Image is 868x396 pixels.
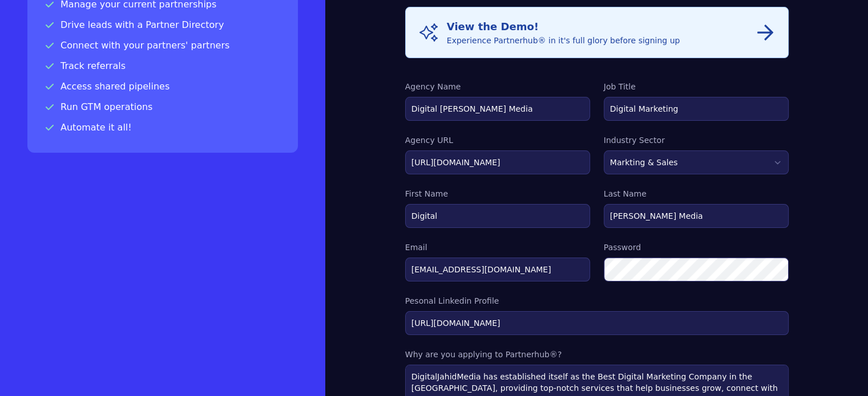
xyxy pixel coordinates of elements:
[405,204,590,228] input: John
[604,97,789,121] input: CEO
[405,258,590,281] input: alex@partnerhub.app
[405,150,590,174] input: https://app.partnerhub.app/
[604,204,789,228] input: Doe
[447,19,680,46] div: Experience Partnerhub® in it's full glory before signing up
[46,121,280,134] p: Automate it all!
[405,295,789,307] label: Pesonal Linkedin Profile
[405,81,590,92] label: Agency Name
[405,134,590,146] label: Agency URL
[405,188,590,199] label: First Name
[46,39,280,52] p: Connect with your partners' partners
[46,59,280,73] p: Track referrals
[405,311,789,335] input: https://www.linkedin.com/in/john-doe
[46,100,280,114] p: Run GTM operations
[604,188,789,199] label: Last Name
[46,80,280,93] p: Access shared pipelines
[447,21,539,32] span: View the Demo!
[405,242,590,253] label: Email
[604,242,789,253] label: Password
[405,97,590,121] input: Partnerhub®
[46,18,280,32] p: Drive leads with a Partner Directory
[604,134,789,146] label: Industry Sector
[604,81,789,92] label: Job Title
[405,349,789,360] label: Why are you applying to Partnerhub®?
